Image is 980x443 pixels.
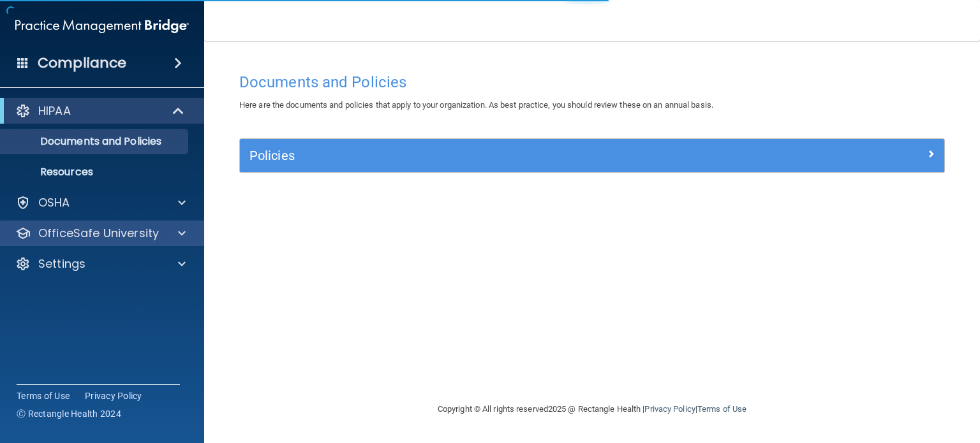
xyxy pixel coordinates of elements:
[644,404,695,414] a: Privacy Policy
[38,195,70,210] p: OSHA
[38,256,85,272] p: Settings
[239,100,713,110] span: Here are the documents and policies that apply to your organization. As best practice, you should...
[38,54,126,72] h4: Compliance
[359,389,825,430] div: Copyright © All rights reserved 2025 @ Rectangle Health | |
[17,389,70,402] a: Terms of Use
[15,13,189,39] img: PMB logo
[38,103,71,119] p: HIPAA
[249,145,935,166] a: Policies
[38,226,159,241] p: OfficeSafe University
[15,103,185,119] a: HIPAA
[697,404,746,414] a: Terms of Use
[15,226,186,241] a: OfficeSafe University
[15,195,186,210] a: OSHA
[85,389,142,402] a: Privacy Policy
[15,256,186,272] a: Settings
[8,135,182,148] p: Documents and Policies
[17,407,121,420] span: Ⓒ Rectangle Health 2024
[239,74,945,91] h4: Documents and Policies
[8,166,182,178] p: Resources
[249,149,759,163] h5: Policies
